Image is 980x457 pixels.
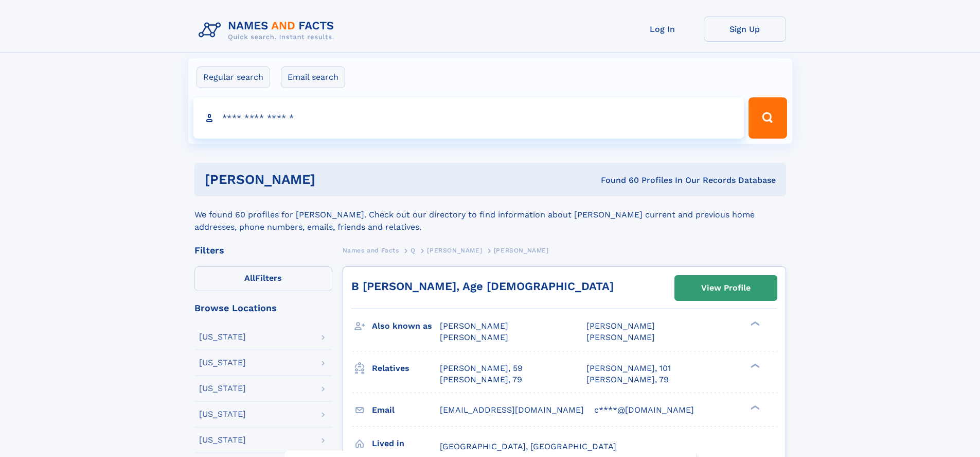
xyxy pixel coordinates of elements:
[194,246,332,255] div: Filters
[199,333,246,341] div: [US_STATE]
[194,196,786,233] div: We found 60 profiles for [PERSON_NAME]. Check out our directory to find information about [PERSON...
[197,66,270,88] label: Regular search
[440,363,523,374] a: [PERSON_NAME], 59
[704,16,786,42] a: Sign Up
[701,276,751,300] div: View Profile
[199,410,246,418] div: [US_STATE]
[199,359,246,367] div: [US_STATE]
[411,244,416,257] a: Q
[194,16,343,44] img: Logo Names and Facts
[193,97,744,139] input: search input
[244,273,255,283] span: All
[427,244,482,257] a: [PERSON_NAME]
[440,442,616,451] span: [GEOGRAPHIC_DATA], [GEOGRAPHIC_DATA]
[372,360,440,377] h3: Relatives
[427,247,482,254] span: [PERSON_NAME]
[748,362,760,369] div: ❯
[586,332,655,342] span: [PERSON_NAME]
[372,317,440,335] h3: Also known as
[440,332,508,342] span: [PERSON_NAME]
[351,280,614,293] a: B [PERSON_NAME], Age [DEMOGRAPHIC_DATA]
[199,384,246,393] div: [US_STATE]
[411,247,416,254] span: Q
[748,404,760,411] div: ❯
[458,175,776,186] div: Found 60 Profiles In Our Records Database
[586,363,671,374] a: [PERSON_NAME], 101
[194,303,332,313] div: Browse Locations
[494,247,549,254] span: [PERSON_NAME]
[281,66,345,88] label: Email search
[372,435,440,452] h3: Lived in
[343,244,399,257] a: Names and Facts
[621,16,704,42] a: Log In
[675,276,777,300] a: View Profile
[372,401,440,419] h3: Email
[586,374,669,385] a: [PERSON_NAME], 79
[440,405,584,415] span: [EMAIL_ADDRESS][DOMAIN_NAME]
[194,266,332,291] label: Filters
[205,173,458,186] h1: [PERSON_NAME]
[440,321,508,331] span: [PERSON_NAME]
[586,321,655,331] span: [PERSON_NAME]
[199,436,246,444] div: [US_STATE]
[748,320,760,327] div: ❯
[749,97,787,139] button: Search Button
[440,374,522,385] a: [PERSON_NAME], 79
